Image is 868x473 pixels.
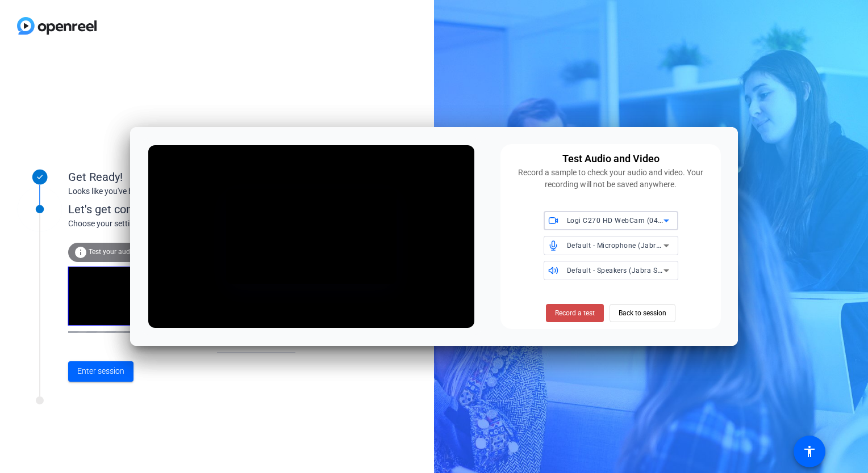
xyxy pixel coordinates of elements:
[567,240,761,250] span: Default - Microphone (Jabra SPEAK 510 USB) (0b0e:0420)
[567,216,688,225] span: Logi C270 HD WebCam (046d:0825)
[68,185,295,197] div: Looks like you've been invited to join
[610,304,675,322] button: Back to session
[546,304,604,322] button: Record a test
[507,167,714,191] div: Record a sample to check your audio and video. Your recording will not be saved anywhere.
[89,248,168,256] span: Test your audio and video
[562,151,660,167] div: Test Audio and Video
[555,308,595,318] span: Record a test
[567,265,752,274] span: Default - Speakers (Jabra SPEAK 510 USB) (0b0e:0420)
[803,445,816,458] mat-icon: accessibility
[68,201,319,218] div: Let's get connected.
[77,365,124,377] span: Enter session
[74,246,87,259] mat-icon: info
[619,302,666,324] span: Back to session
[68,168,295,185] div: Get Ready!
[68,218,319,230] div: Choose your settings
